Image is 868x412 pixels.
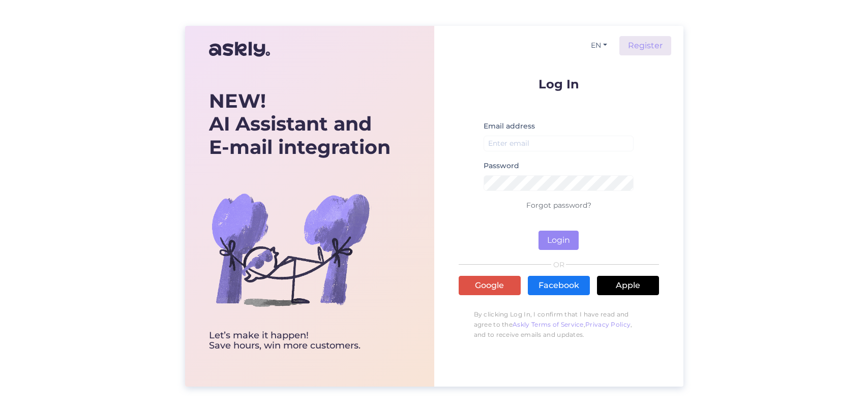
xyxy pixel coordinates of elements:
[459,304,659,345] p: By clicking Log In, I confirm that I have read and agree to the , , and to receive emails and upd...
[209,89,266,113] b: NEW!
[209,37,270,61] img: Askly
[513,321,584,328] a: Askly Terms of Service
[484,161,519,171] label: Password
[585,321,631,328] a: Privacy Policy
[538,231,579,250] button: Login
[484,136,634,151] input: Enter email
[459,78,659,90] p: Log In
[484,121,535,132] label: Email address
[597,276,659,295] a: Apple
[619,36,671,55] a: Register
[209,331,391,351] div: Let’s make it happen! Save hours, win more customers.
[526,201,591,210] a: Forgot password?
[528,276,590,295] a: Facebook
[587,38,611,53] button: EN
[209,89,391,159] div: AI Assistant and E-mail integration
[551,261,566,268] span: OR
[459,276,521,295] a: Google
[209,168,372,331] img: bg-askly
